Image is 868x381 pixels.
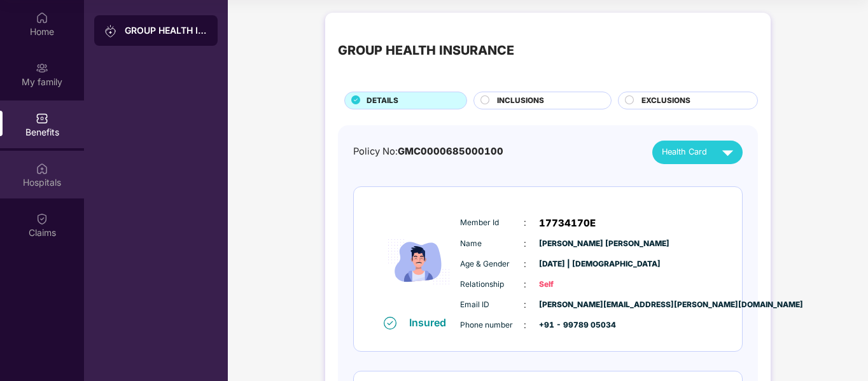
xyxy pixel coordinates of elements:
[36,62,48,74] img: svg+xml;base64,PHN2ZyB3aWR0aD0iMjAiIGhlaWdodD0iMjAiIHZpZXdCb3g9IjAgMCAyMCAyMCIgZmlsbD0ibm9uZSIgeG...
[125,24,207,37] div: GROUP HEALTH INSURANCE
[460,279,524,291] span: Relationship
[398,146,503,157] span: GMC0000685000100
[36,112,48,125] img: svg+xml;base64,PHN2ZyBpZD0iQmVuZWZpdHMiIHhtbG5zPSJodHRwOi8vd3d3LnczLm9yZy8yMDAwL3N2ZyIgd2lkdGg9Ij...
[460,299,524,311] span: Email ID
[524,277,526,291] span: :
[460,217,524,229] span: Member Id
[338,41,514,60] div: GROUP HEALTH INSURANCE
[524,237,526,251] span: :
[524,216,526,230] span: :
[524,298,526,312] span: :
[460,258,524,270] span: Age & Gender
[381,208,457,315] img: icon
[36,11,48,24] img: svg+xml;base64,PHN2ZyBpZD0iSG9tZSIgeG1sbnM9Imh0dHA6Ly93d3cudzMub3JnLzIwMDAvc3ZnIiB3aWR0aD0iMjAiIG...
[524,257,526,271] span: :
[460,319,524,331] span: Phone number
[36,212,48,225] img: svg+xml;base64,PHN2ZyBpZD0iQ2xhaW0iIHhtbG5zPSJodHRwOi8vd3d3LnczLm9yZy8yMDAwL3N2ZyIgd2lkdGg9IjIwIi...
[367,95,398,107] span: DETAILS
[384,317,396,329] img: svg+xml;base64,PHN2ZyB4bWxucz0iaHR0cDovL3d3dy53My5vcmcvMjAwMC9zdmciIHdpZHRoPSIxNiIgaGVpZ2h0PSIxNi...
[539,299,603,311] span: [PERSON_NAME][EMAIL_ADDRESS][PERSON_NAME][DOMAIN_NAME]
[717,141,739,163] img: svg+xml;base64,PHN2ZyB4bWxucz0iaHR0cDovL3d3dy53My5vcmcvMjAwMC9zdmciIHZpZXdCb3g9IjAgMCAyNCAyNCIgd2...
[497,95,544,107] span: INCLUSIONS
[539,258,603,270] span: [DATE] | [DEMOGRAPHIC_DATA]
[641,95,690,107] span: EXCLUSIONS
[539,279,603,291] span: Self
[36,162,48,175] img: svg+xml;base64,PHN2ZyBpZD0iSG9zcGl0YWxzIiB4bWxucz0iaHR0cDovL3d3dy53My5vcmcvMjAwMC9zdmciIHdpZHRoPS...
[662,146,707,158] span: Health Card
[539,319,603,331] span: +91 - 99789 05034
[539,238,603,250] span: [PERSON_NAME] [PERSON_NAME]
[524,318,526,332] span: :
[539,216,596,231] span: 17734170E
[104,25,117,38] img: svg+xml;base64,PHN2ZyB3aWR0aD0iMjAiIGhlaWdodD0iMjAiIHZpZXdCb3g9IjAgMCAyMCAyMCIgZmlsbD0ibm9uZSIgeG...
[460,238,524,250] span: Name
[353,144,503,159] div: Policy No:
[409,316,454,329] div: Insured
[652,141,743,164] button: Health Card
